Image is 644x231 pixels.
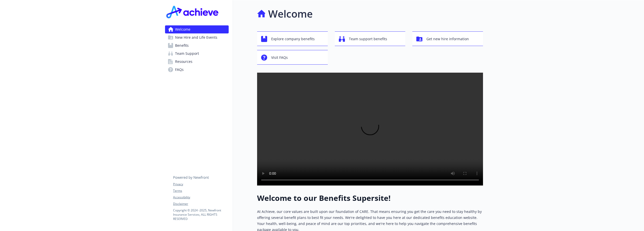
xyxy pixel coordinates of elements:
span: Team Support [175,50,199,58]
h1: Welcome to our Benefits Supersite! [257,194,483,203]
a: Terms [173,189,228,193]
span: Get new hire information [426,34,469,44]
a: Resources [165,58,229,66]
a: Privacy [173,182,228,187]
a: Disclaimer [173,202,228,206]
span: Team support benefits [349,34,387,44]
a: New Hire and Life Events [165,33,229,41]
button: Visit FAQs [257,50,328,65]
span: FAQs [175,66,184,74]
span: Welcome [175,25,190,33]
a: Accessibility [173,195,228,200]
button: Explore company benefits [257,31,328,46]
a: FAQs [165,66,229,74]
a: Benefits [165,41,229,50]
h1: Welcome [268,6,313,21]
span: New Hire and Life Events [175,33,217,41]
button: Get new hire information [412,31,483,46]
a: Team Support [165,50,229,58]
span: Visit FAQs [271,53,288,62]
button: Team support benefits [335,31,406,46]
span: Resources [175,58,192,66]
span: Explore company benefits [271,34,315,44]
p: Copyright © 2024 - 2025 , Newfront Insurance Services, ALL RIGHTS RESERVED [173,208,228,221]
a: Welcome [165,25,229,33]
span: Benefits [175,41,189,50]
